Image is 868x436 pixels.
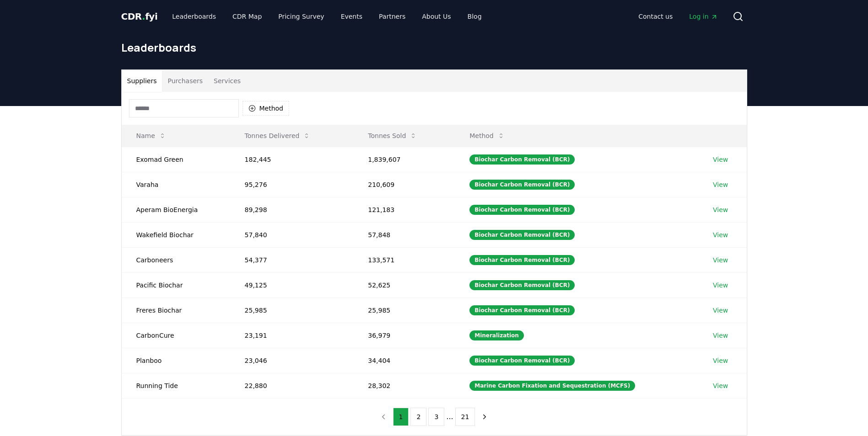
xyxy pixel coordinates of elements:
button: Method [462,127,512,145]
td: 22,880 [230,373,354,398]
td: Varaha [122,172,230,197]
a: Events [334,8,370,25]
button: 1 [393,408,409,426]
button: Purchasers [162,70,208,92]
td: CarbonCure [122,323,230,348]
button: 3 [428,408,444,426]
td: 182,445 [230,147,354,172]
a: View [713,306,728,315]
a: View [713,281,728,290]
a: Pricing Survey [271,8,331,25]
a: CDR.fyi [121,10,158,23]
nav: Main [165,8,489,25]
a: About Us [415,8,458,25]
td: 49,125 [230,272,354,298]
button: Tonnes Delivered [237,127,318,145]
div: Biochar Carbon Removal (BCR) [469,305,575,315]
div: Biochar Carbon Removal (BCR) [469,255,575,265]
td: 54,377 [230,247,354,272]
td: Aperam BioEnergia [122,197,230,222]
a: View [713,255,728,265]
td: 25,985 [353,298,455,323]
td: Exomad Green [122,147,230,172]
div: Mineralization [469,330,524,340]
td: Carboneers [122,247,230,272]
td: 1,839,607 [353,147,455,172]
td: 89,298 [230,197,354,222]
button: 21 [455,408,475,426]
button: Tonnes Sold [361,127,424,145]
a: Partners [372,8,413,25]
td: 95,276 [230,172,354,197]
div: Marine Carbon Fixation and Sequestration (MCFS) [469,381,635,391]
li: ... [446,411,453,422]
a: View [713,180,728,189]
div: Biochar Carbon Removal (BCR) [469,280,575,290]
span: Log in [689,12,717,21]
td: 52,625 [353,272,455,298]
td: 121,183 [353,197,455,222]
a: View [713,331,728,340]
td: 133,571 [353,247,455,272]
div: Biochar Carbon Removal (BCR) [469,180,575,190]
a: Blog [460,8,489,25]
button: Method [243,101,290,116]
div: Biochar Carbon Removal (BCR) [469,230,575,240]
td: 36,979 [353,323,455,348]
span: . [142,11,145,22]
button: Name [129,127,173,145]
a: CDR Map [225,8,269,25]
div: Biochar Carbon Removal (BCR) [469,154,575,165]
td: 25,985 [230,298,354,323]
a: Contact us [631,8,680,25]
td: 57,840 [230,222,354,247]
td: 210,609 [353,172,455,197]
div: Biochar Carbon Removal (BCR) [469,356,575,366]
nav: Main [631,8,725,25]
td: Running Tide [122,373,230,398]
td: 57,848 [353,222,455,247]
h1: Leaderboards [121,40,747,55]
td: Planboo [122,348,230,373]
a: View [713,230,728,239]
td: Freres Biochar [122,298,230,323]
a: View [713,381,728,390]
td: 28,302 [353,373,455,398]
a: View [713,155,728,164]
a: Log in [682,8,725,25]
span: CDR fyi [121,11,158,22]
td: Wakefield Biochar [122,222,230,247]
button: next page [477,408,492,426]
a: View [713,356,728,365]
td: 34,404 [353,348,455,373]
button: Suppliers [122,70,162,92]
a: View [713,205,728,214]
td: 23,046 [230,348,354,373]
td: Pacific Biochar [122,272,230,298]
button: 2 [410,408,426,426]
div: Biochar Carbon Removal (BCR) [469,205,575,215]
button: Services [208,70,246,92]
a: Leaderboards [165,8,223,25]
td: 23,191 [230,323,354,348]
